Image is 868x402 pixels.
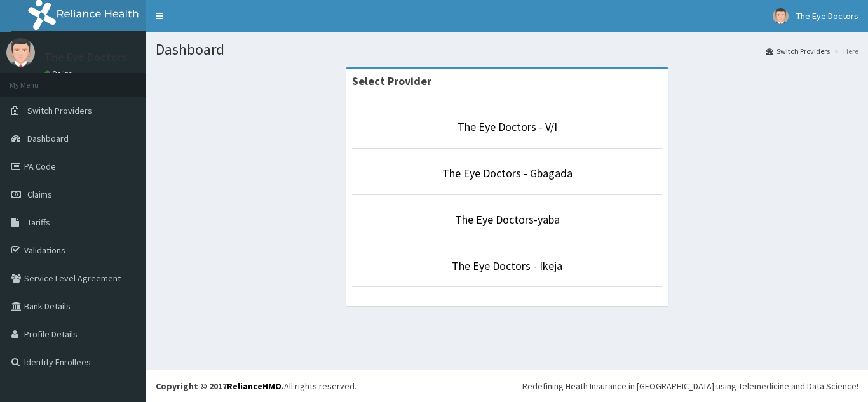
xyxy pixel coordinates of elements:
div: Redefining Heath Insurance in [GEOGRAPHIC_DATA] using Telemedicine and Data Science! [522,380,858,392]
a: Switch Providers [766,46,830,57]
strong: Copyright © 2017 . [156,380,284,392]
span: Tariffs [27,217,50,228]
img: User Image [6,38,35,67]
span: Claims [27,189,52,200]
a: The Eye Doctors - Gbagada [442,166,573,180]
a: The Eye Doctors-yaba [455,212,560,227]
a: The Eye Doctors - Ikeja [452,258,562,273]
a: Online [44,69,75,78]
span: The Eye Doctors [796,10,858,22]
strong: Select Provider [352,74,431,88]
a: RelianceHMO [227,380,281,392]
span: Dashboard [27,133,69,144]
p: The Eye Doctors [44,51,126,63]
span: Switch Providers [27,105,92,116]
li: Here [831,46,858,57]
a: The Eye Doctors - V/I [458,119,557,134]
h1: Dashboard [156,41,858,58]
img: User Image [773,8,789,24]
footer: All rights reserved. [146,370,868,402]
